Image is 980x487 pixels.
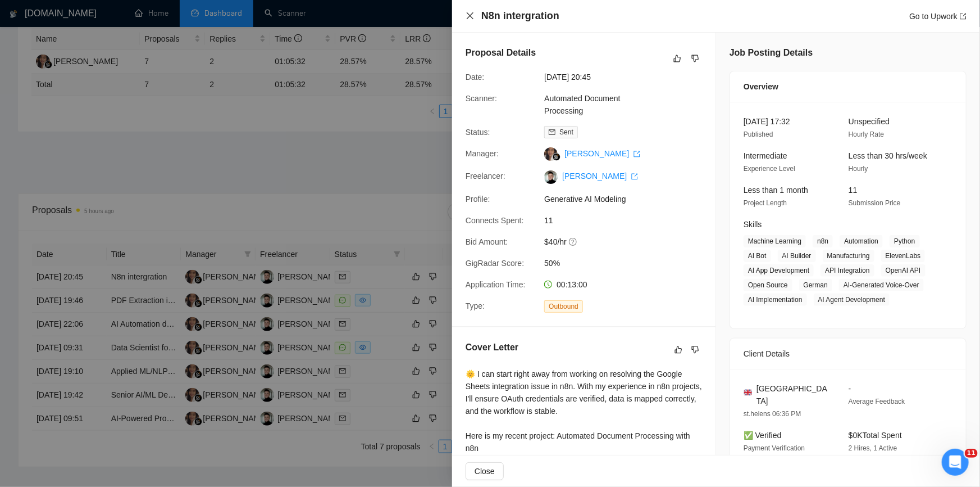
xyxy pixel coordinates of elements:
[849,117,890,126] span: Unspecified
[881,250,926,262] span: ElevenLabs
[559,128,573,136] span: Sent
[466,94,497,103] span: Scanner:
[744,151,787,160] span: Intermediate
[744,294,807,306] span: AI Implementation
[823,250,874,262] span: Manufacturing
[691,54,699,63] span: dislike
[849,199,901,207] span: Submission Price
[544,193,713,205] span: Generative AI Modeling
[744,199,787,207] span: Project Length
[849,130,884,138] span: Hourly Rate
[744,389,752,396] img: 🇬🇧
[569,237,578,246] span: question-circle
[849,384,851,393] span: -
[744,264,814,277] span: AI App Development
[466,128,490,137] span: Status:
[557,280,587,289] span: 00:13:00
[965,449,978,458] span: 11
[544,71,713,83] span: [DATE] 20:45
[466,46,536,60] h5: Proposal Details
[813,235,833,247] span: n8n
[778,250,816,262] span: AI Builder
[564,149,640,158] a: [PERSON_NAME] export
[544,170,558,184] img: c1h3_ABWfiZ8vSSYqO92aZhenu0wkEgYXoMpnFHMNc9Tj5AhixlC0nlfvG6Vgja2xj
[799,279,832,291] span: German
[466,195,490,204] span: Profile:
[544,94,620,115] a: Automated Document Processing
[839,279,924,291] span: AI-Generated Voice-Over
[909,12,967,21] a: Go to Upworkexport
[466,11,475,20] span: close
[466,259,524,268] span: GigRadar Score:
[466,172,505,181] span: Freelancer:
[631,173,638,180] span: export
[466,73,484,82] span: Date:
[633,151,640,157] span: export
[562,172,638,181] a: [PERSON_NAME] export
[849,444,897,452] span: 2 Hires, 1 Active
[673,54,681,63] span: like
[674,345,682,354] span: like
[744,410,801,418] span: st.helens 06:36 PM
[730,46,813,60] h5: Job Posting Details
[744,431,782,440] span: ✅ Verified
[881,264,926,277] span: OpenAI API
[466,11,475,21] button: Close
[744,80,778,93] span: Overview
[466,149,499,158] span: Manager:
[481,9,559,23] h4: N8n intergration
[466,216,524,225] span: Connects Spent:
[689,52,702,65] button: dislike
[814,294,890,306] span: AI Agent Development
[744,130,773,138] span: Published
[544,300,583,313] span: Outbound
[466,341,518,354] h5: Cover Letter
[942,449,969,476] iframe: Intercom live chat
[544,257,713,269] span: 50%
[756,382,831,407] span: [GEOGRAPHIC_DATA]
[744,250,771,262] span: AI Bot
[744,186,808,195] span: Less than 1 month
[466,237,508,246] span: Bid Amount:
[466,462,504,480] button: Close
[544,214,713,227] span: 11
[553,153,560,161] img: gigradar-bm.png
[960,13,967,20] span: export
[890,235,919,247] span: Python
[744,117,790,126] span: [DATE] 17:32
[744,339,952,369] div: Client Details
[466,280,526,289] span: Application Time:
[744,444,805,452] span: Payment Verification
[466,301,485,310] span: Type:
[691,345,699,354] span: dislike
[849,398,905,405] span: Average Feedback
[544,281,552,288] span: clock-circle
[671,52,684,65] button: like
[744,220,762,229] span: Skills
[821,264,874,277] span: API Integration
[849,186,858,195] span: 11
[744,279,792,291] span: Open Source
[689,343,702,357] button: dislike
[475,465,495,477] span: Close
[549,129,555,136] span: mail
[544,236,713,248] span: $40/hr
[744,235,806,247] span: Machine Learning
[849,431,902,440] span: $0K Total Spent
[672,343,685,357] button: like
[849,151,927,160] span: Less than 30 hrs/week
[849,165,868,173] span: Hourly
[744,165,795,173] span: Experience Level
[840,235,883,247] span: Automation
